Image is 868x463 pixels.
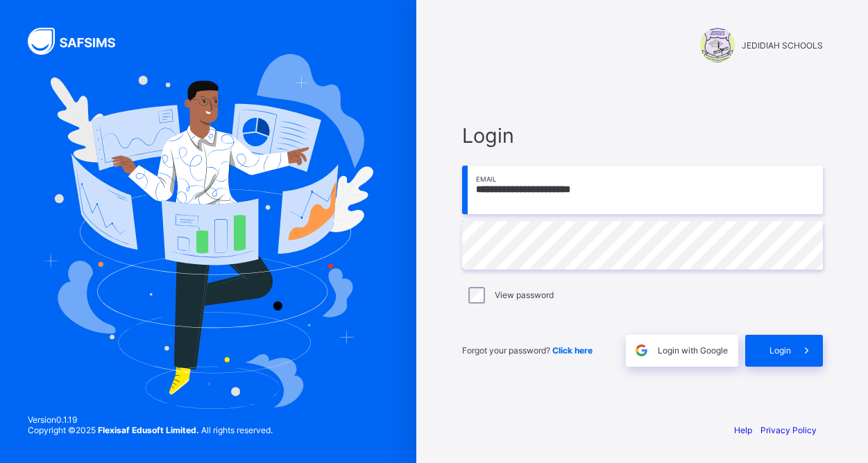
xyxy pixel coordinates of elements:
span: Copyright © 2025 All rights reserved. [28,425,273,435]
img: SAFSIMS Logo [28,28,132,55]
a: Click here [552,345,593,356]
span: Login [769,345,791,356]
span: JEDIDIAH SCHOOLS [742,40,823,51]
a: Help [734,425,752,435]
span: Login [462,123,823,148]
span: Login with Google [658,345,728,356]
img: Hero Image [43,54,373,409]
strong: Flexisaf Edusoft Limited. [98,425,199,435]
span: Forgot your password? [462,345,593,356]
span: Version 0.1.19 [28,414,273,425]
label: View password [495,290,554,300]
img: google.396cfc9801f0270233282035f929180a.svg [633,342,649,358]
a: Privacy Policy [760,425,817,435]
